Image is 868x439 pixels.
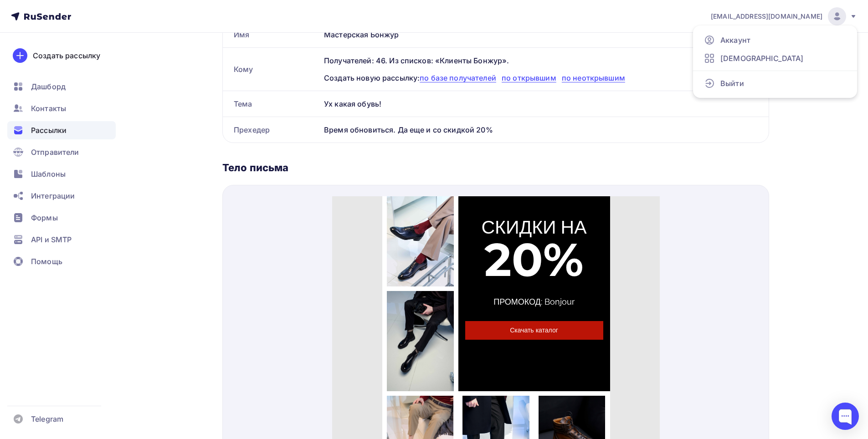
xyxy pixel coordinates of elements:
span: [DEMOGRAPHIC_DATA] [720,53,804,64]
div: Создать рассылку [33,50,100,61]
span: 20% [152,35,252,91]
span: ПРОМОКОД: Bonjour [161,101,242,110]
div: Время обновиться. Да еще и со скидкой 20% [320,117,769,143]
p: Добрый день! Вы были у нас в гостях и вам понравилось😉 Поэтому хотим Вам рассказать о том, что мы... [68,341,260,377]
img: Одежда [55,95,122,195]
div: Кому [223,48,320,91]
span: Интеграции [31,190,75,201]
span: Аккаунт [720,35,750,46]
span: Дашборд [31,81,66,92]
a: [EMAIL_ADDRESS][DOMAIN_NAME] [711,7,857,26]
div: Ух какая обувь! [320,91,769,117]
div: Тело письма [222,161,769,174]
span: Формы [31,212,58,223]
div: Получателей: 46. Из списков: «Клиенты Бонжур». [324,55,758,66]
a: Рассылки [7,121,116,139]
span: по базе получателей [420,73,496,82]
span: Рассылки [31,125,67,136]
img: Одежда [55,199,122,300]
a: Отправители [7,143,116,161]
a: Дашборд [7,77,116,96]
div: Мастерская Бонжур [320,22,769,47]
img: Одежда [130,199,197,300]
span: [EMAIL_ADDRESS][DOMAIN_NAME] [711,12,822,21]
span: Шаблоны [31,168,66,179]
ul: [EMAIL_ADDRESS][DOMAIN_NAME] [693,26,857,98]
span: Помощь [31,256,62,267]
span: API и SMTP [31,234,72,245]
a: Шаблоны [7,165,116,183]
span: по открывшим [502,73,556,82]
span: Контакты [31,103,66,114]
img: Одежда [206,199,273,300]
span: Выйти [720,78,744,89]
a: Контакты [7,99,116,117]
a: Скачать каталог [133,125,271,143]
div: Создать новую рассылку: [324,72,758,83]
span: Telegram [31,413,63,424]
span: Мы шьем и красим обувь вручную [84,323,244,335]
span: Отправители [31,147,79,158]
span: по неоткрывшим [562,73,625,82]
div: Прехедер [223,117,320,143]
a: Формы [7,209,116,227]
div: Имя [223,22,320,47]
div: Тема [223,91,320,117]
span: СКИДКИ НА [149,20,254,42]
